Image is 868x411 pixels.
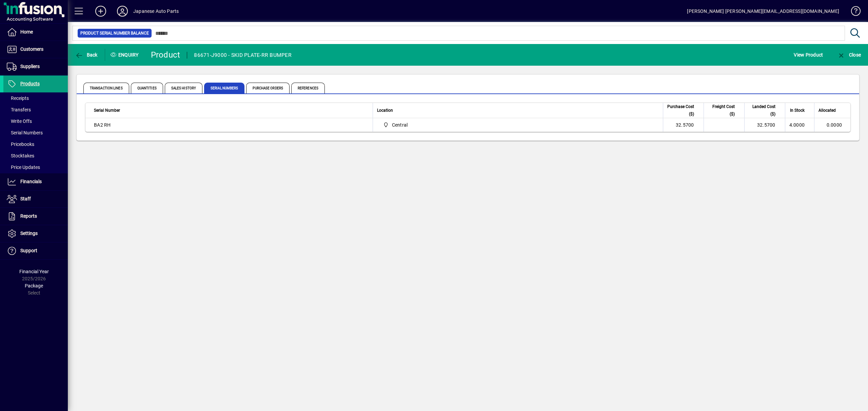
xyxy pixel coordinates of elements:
[83,83,129,93] span: Transaction Lines
[90,5,112,17] button: Add
[846,1,860,23] a: Knowledge Base
[749,103,782,118] div: Landed Cost ($)
[20,46,43,52] span: Customers
[794,49,823,60] span: View Product
[3,58,68,75] a: Suppliers
[94,107,369,114] div: Serial Number
[667,103,694,118] span: Purchase Cost ($)
[818,107,842,114] div: Allocated
[194,50,292,61] div: 86671-J9000 - SKID PLATE-RR BUMPER
[380,121,655,129] span: Central
[75,52,98,58] span: Back
[25,283,43,288] span: Package
[814,118,850,132] td: 0.0000
[3,92,68,104] a: Receipts
[20,64,40,69] span: Suppliers
[131,83,163,93] span: Quantities
[3,41,68,58] a: Customers
[818,107,836,114] span: Allocated
[20,213,37,219] span: Reports
[105,49,146,60] div: Enquiry
[3,104,68,115] a: Transfers
[392,122,408,128] span: Central
[19,269,49,274] span: Financial Year
[837,52,861,58] span: Close
[377,107,658,114] div: Location
[835,49,863,61] button: Close
[73,49,99,61] button: Back
[7,118,32,124] span: Write Offs
[789,107,811,114] div: In Stock
[3,150,68,161] a: Stocktakes
[7,153,34,158] span: Stocktakes
[20,196,31,201] span: Staff
[68,49,105,61] app-page-header-button: Back
[3,138,68,150] a: Pricebooks
[112,5,133,17] button: Profile
[20,29,33,35] span: Home
[3,208,68,225] a: Reports
[3,127,68,138] a: Serial Numbers
[744,118,785,132] td: 32.5700
[3,115,68,127] a: Write Offs
[377,107,393,114] span: Location
[7,130,43,135] span: Serial Numbers
[708,103,741,118] div: Freight Cost ($)
[20,81,40,86] span: Products
[7,165,40,170] span: Price Updates
[3,225,68,242] a: Settings
[7,142,34,147] span: Pricebooks
[3,242,68,259] a: Support
[708,103,735,118] span: Freight Cost ($)
[663,118,704,132] td: 32.5700
[133,6,179,17] div: Japanese Auto Parts
[792,49,825,61] button: View Product
[790,107,805,114] span: In Stock
[80,30,149,37] span: Product Serial Number Balance
[830,49,868,61] app-page-header-button: Close enquiry
[85,118,373,132] td: BA2 RH
[20,231,38,236] span: Settings
[246,83,290,93] span: Purchase Orders
[204,83,244,93] span: Serial Numbers
[7,95,29,101] span: Receipts
[785,118,814,132] td: 4.0000
[94,107,120,114] span: Serial Number
[7,107,31,112] span: Transfers
[3,173,68,190] a: Financials
[291,83,325,93] span: References
[3,191,68,208] a: Staff
[20,179,42,184] span: Financials
[687,6,839,17] div: [PERSON_NAME] [PERSON_NAME][EMAIL_ADDRESS][DOMAIN_NAME]
[151,49,180,60] div: Product
[20,248,37,253] span: Support
[749,103,775,118] span: Landed Cost ($)
[667,103,700,118] div: Purchase Cost ($)
[3,24,68,41] a: Home
[165,83,202,93] span: Sales History
[3,161,68,173] a: Price Updates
